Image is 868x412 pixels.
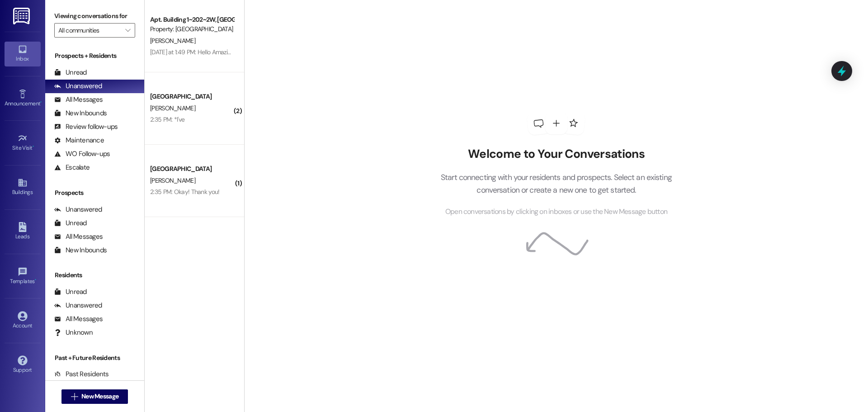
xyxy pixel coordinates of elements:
[54,287,87,297] div: Unread
[150,15,234,24] div: Apt. Building 1~202~2W, [GEOGRAPHIC_DATA]
[54,205,102,214] div: Unanswered
[5,131,41,155] a: Site Visit •
[150,188,220,196] div: 2:35 PM: Okay! Thank you!
[54,163,90,172] div: Escalate
[54,232,103,242] div: All Messages
[81,392,118,401] span: New Message
[54,369,109,379] div: Past Residents
[150,176,195,185] span: [PERSON_NAME]
[61,389,128,404] button: New Message
[45,270,144,280] div: Residents
[54,218,87,228] div: Unread
[45,51,144,61] div: Prospects + Residents
[45,353,144,363] div: Past + Future Residents
[35,277,36,283] span: •
[5,219,41,244] a: Leads
[150,92,234,101] div: [GEOGRAPHIC_DATA]
[13,8,32,24] img: ResiDesk Logo
[54,122,118,132] div: Review follow-ups
[5,264,41,289] a: Templates •
[150,48,625,56] div: [DATE] at 1:49 PM: Hello Amazing Residents! We will be doing Clean checks [DATE] 1-5 pm! Make sur...
[54,149,110,159] div: WO Follow-ups
[5,353,41,377] a: Support
[54,328,93,337] div: Unknown
[54,314,103,324] div: All Messages
[150,115,184,123] div: 2:35 PM: *I've
[427,147,685,161] h2: Welcome to Your Conversations
[54,81,102,91] div: Unanswered
[54,109,107,118] div: New Inbounds
[40,99,42,105] span: •
[5,308,41,333] a: Account
[445,206,667,218] span: Open conversations by clicking on inboxes or use the New Message button
[150,37,195,45] span: [PERSON_NAME]
[150,104,195,112] span: [PERSON_NAME]
[45,188,144,198] div: Prospects
[54,68,87,77] div: Unread
[54,95,103,104] div: All Messages
[54,246,107,255] div: New Inbounds
[150,164,234,174] div: [GEOGRAPHIC_DATA]
[54,301,102,310] div: Unanswered
[5,42,41,66] a: Inbox
[58,23,121,38] input: All communities
[71,393,78,400] i: 
[125,27,130,34] i: 
[5,175,41,199] a: Buildings
[33,143,34,150] span: •
[150,24,234,34] div: Property: [GEOGRAPHIC_DATA]
[427,171,685,197] p: Start connecting with your residents and prospects. Select an existing conversation or create a n...
[54,136,104,145] div: Maintenance
[54,9,135,23] label: Viewing conversations for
